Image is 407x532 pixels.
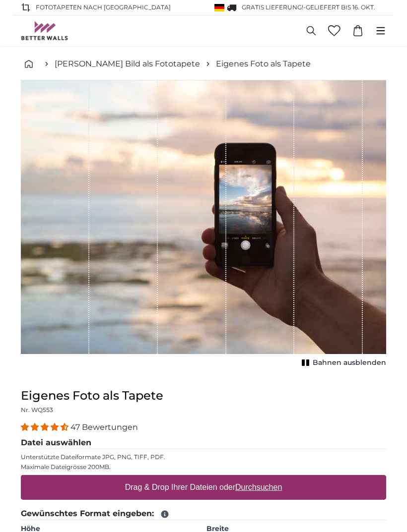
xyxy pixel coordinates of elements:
span: Fototapeten nach [GEOGRAPHIC_DATA] [36,3,171,12]
span: - [303,3,375,11]
nav: breadcrumbs [21,48,386,80]
a: Eigenes Foto als Tapete [216,58,311,70]
span: Bahnen ausblenden [313,358,386,368]
p: Maximale Dateigrösse 200MB. [21,463,386,471]
span: 47 Bewertungen [70,422,138,432]
span: GRATIS Lieferung! [242,3,303,11]
u: Durchsuchen [235,483,282,491]
button: Bahnen ausblenden [299,356,386,370]
img: Betterwalls [21,21,68,40]
label: Drag & Drop Ihrer Dateien oder [121,477,286,497]
a: [PERSON_NAME] Bild als Fototapete [55,58,200,70]
img: Deutschland [214,4,224,11]
legend: Gewünschtes Format eingeben: [21,508,386,520]
span: Geliefert bis 16. Okt. [306,3,375,11]
p: Unterstützte Dateiformate JPG, PNG, TIFF, PDF. [21,453,386,461]
div: 1 of 1 [21,80,386,370]
legend: Datei auswählen [21,437,386,449]
span: Nr. WQ553 [21,406,53,414]
h1: Eigenes Foto als Tapete [21,388,386,404]
span: 4.38 stars [21,422,70,432]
